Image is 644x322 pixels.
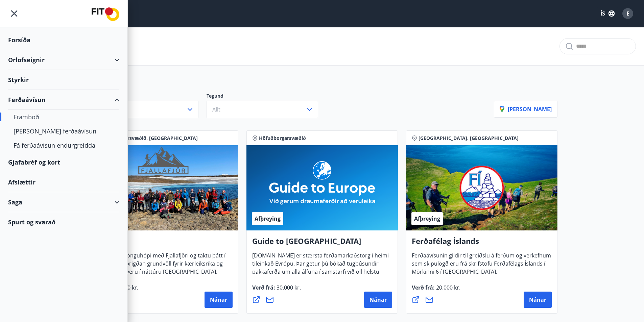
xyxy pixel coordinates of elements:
[414,215,440,222] span: Afþreying
[626,10,629,17] span: E
[93,252,225,281] span: Vertu með í gönguhópi með Fjallafjöri og taktu þátt í að skapa heilbrigðan grundvöll fyrir kærlei...
[529,296,546,303] span: Nánar
[8,192,119,212] div: Saga
[8,70,119,90] div: Styrkir
[207,93,326,101] p: Tegund
[275,284,301,291] span: 30.000 kr.
[259,135,306,142] span: Höfuðborgarsvæðið
[87,93,207,101] p: Svæði
[255,215,281,222] span: Afþreying
[8,7,20,20] button: menu
[210,296,227,303] span: Nánar
[8,212,119,232] div: Spurt og svarað
[419,135,519,142] span: [GEOGRAPHIC_DATA], [GEOGRAPHIC_DATA]
[435,284,460,291] span: 20.000 kr.
[205,292,233,308] button: Nánar
[252,284,301,297] span: Verð frá :
[14,138,114,152] div: Fá ferðaávísun endurgreidda
[14,110,114,124] div: Framboð
[8,172,119,192] div: Afslættir
[87,101,198,118] button: Allt
[494,101,557,118] button: [PERSON_NAME]
[212,106,220,113] span: Allt
[412,284,460,297] span: Verð frá :
[364,292,392,308] button: Nánar
[252,236,392,251] h4: Guide to [GEOGRAPHIC_DATA]
[8,30,119,50] div: Forsíða
[14,124,114,138] div: [PERSON_NAME] ferðaávísun
[99,135,198,142] span: Höfuðborgarsvæðið, [GEOGRAPHIC_DATA]
[500,105,552,113] p: [PERSON_NAME]
[8,152,119,172] div: Gjafabréf og kort
[92,7,119,21] img: union_logo
[93,236,233,251] h4: Fjallafjör
[412,236,552,251] h4: Ferðafélag Íslands
[412,252,551,281] span: Ferðaávísunin gildir til greiðslu á ferðum og verkefnum sem skipulögð eru frá skrifstofu Ferðafél...
[524,292,552,308] button: Nánar
[597,7,618,20] button: ÍS
[252,252,389,297] span: [DOMAIN_NAME] er stærsta ferðamarkaðstorg í heimi tileinkað Evrópu. Þar getur þú bókað tugþúsundi...
[8,90,119,110] div: Ferðaávísun
[369,296,387,303] span: Nánar
[620,5,636,22] button: E
[8,50,119,70] div: Orlofseignir
[207,101,318,118] button: Allt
